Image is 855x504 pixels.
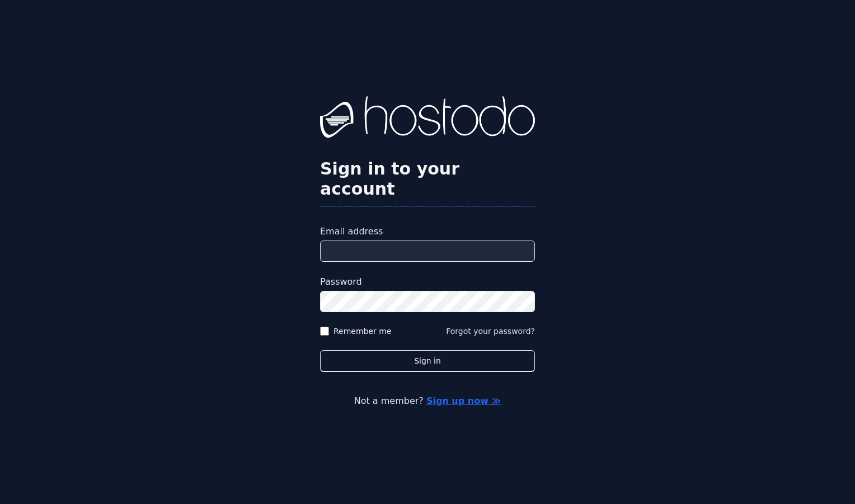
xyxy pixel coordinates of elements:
label: Remember me [333,326,392,337]
h2: Sign in to your account [320,159,535,199]
p: Not a member? [54,394,801,408]
button: Forgot your password? [446,326,535,337]
button: Sign in [320,350,535,372]
label: Email address [320,225,535,238]
label: Password [320,275,535,289]
img: Hostodo [320,96,535,141]
a: Sign up now ≫ [426,395,501,406]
